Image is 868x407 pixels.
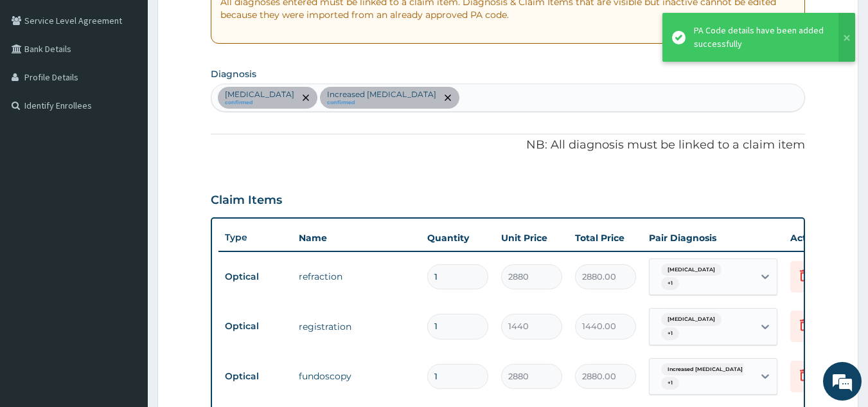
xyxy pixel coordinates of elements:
[225,89,294,100] p: [MEDICAL_DATA]
[327,89,436,100] p: Increased [MEDICAL_DATA]
[211,6,242,37] div: Minimize live chat window
[661,363,749,376] span: Increased [MEDICAL_DATA]
[495,225,569,251] th: Unit Price
[292,264,421,289] td: refraction
[661,277,679,290] span: + 1
[661,313,722,326] span: [MEDICAL_DATA]
[218,314,292,338] td: Optical
[421,225,495,251] th: Quantity
[292,314,421,339] td: registration
[218,226,292,249] th: Type
[661,327,679,340] span: + 1
[211,137,806,154] p: NB: All diagnosis must be linked to a claim item
[218,265,292,289] td: Optical
[67,72,216,89] div: Chat with us now
[694,24,826,51] div: PA Code details have been added successfully
[211,68,256,80] label: Diagnosis
[211,194,282,208] h3: Claim Items
[784,225,848,251] th: Actions
[292,363,421,389] td: fundoscopy
[569,225,642,251] th: Total Price
[661,264,722,276] span: [MEDICAL_DATA]
[642,225,784,251] th: Pair Diagnosis
[75,122,177,251] span: We're online!
[292,225,421,251] th: Name
[661,377,679,390] span: + 1
[225,100,294,106] small: confirmed
[442,92,454,104] span: remove selection option
[300,92,312,104] span: remove selection option
[6,271,245,316] textarea: Type your message and hit 'Enter'
[24,64,52,96] img: d_794563401_company_1708531726252_794563401
[327,100,436,106] small: confirmed
[218,365,292,388] td: Optical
